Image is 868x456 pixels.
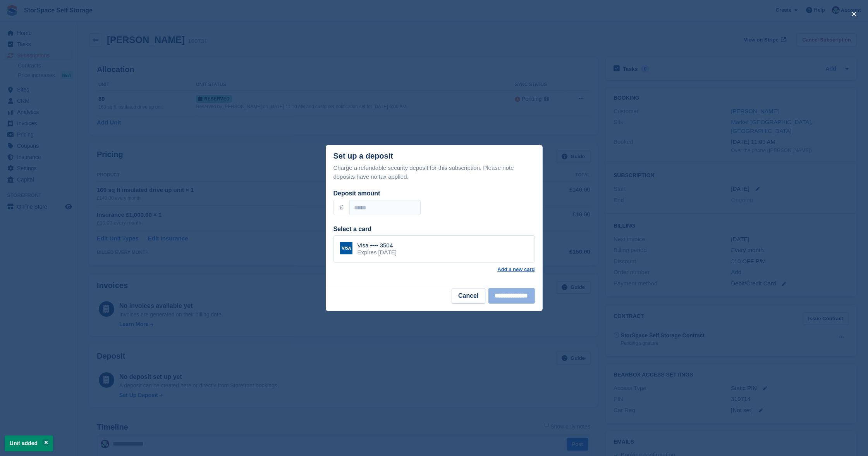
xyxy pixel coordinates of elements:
a: Add a new card [497,266,535,273]
div: Select a card [333,225,535,234]
img: Visa Logo [340,242,352,254]
div: Visa •••• 3504 [358,242,397,249]
div: Set up a deposit [333,152,393,161]
div: Expires [DATE] [358,249,397,256]
button: close [848,8,860,20]
label: Deposit amount [333,190,380,197]
p: Charge a refundable security deposit for this subscription. Please note deposits have no tax appl... [333,164,535,181]
p: Unit added [5,435,53,451]
button: Cancel [452,288,485,304]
